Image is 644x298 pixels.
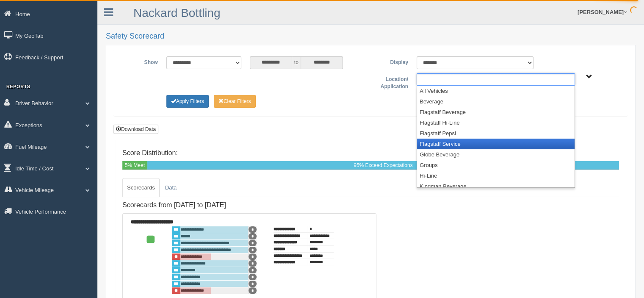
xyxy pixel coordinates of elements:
[417,86,575,96] li: All Vehicles
[370,56,412,67] label: Display
[113,125,158,134] button: Download Data
[133,6,220,19] a: Nackard Bottling
[417,117,575,128] li: Flagstaff Hi-Line
[417,107,575,117] li: Flagstaff Beverage
[417,128,575,139] li: Flagstaff Pepsi
[417,139,575,149] li: Flagstaff Service
[106,32,636,41] h2: Safety Scorecard
[417,149,575,160] li: Globe Beverage
[160,178,181,198] a: Data
[417,181,575,192] li: Kingman Beverage
[122,149,619,157] h4: Score Distribution:
[122,178,160,198] a: Scorecards
[122,201,376,209] h4: Scorecards from [DATE] to [DATE]
[292,56,301,69] span: to
[122,162,152,177] span: 5% Meet Expectations
[166,95,209,108] button: Change Filter Options
[417,170,575,181] li: Hi-Line
[214,95,256,108] button: Change Filter Options
[354,162,412,168] span: 95% Exceed Expectations
[417,160,575,170] li: Groups
[120,56,162,67] label: Show
[417,96,575,107] li: Beverage
[371,73,413,91] label: Location/ Application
